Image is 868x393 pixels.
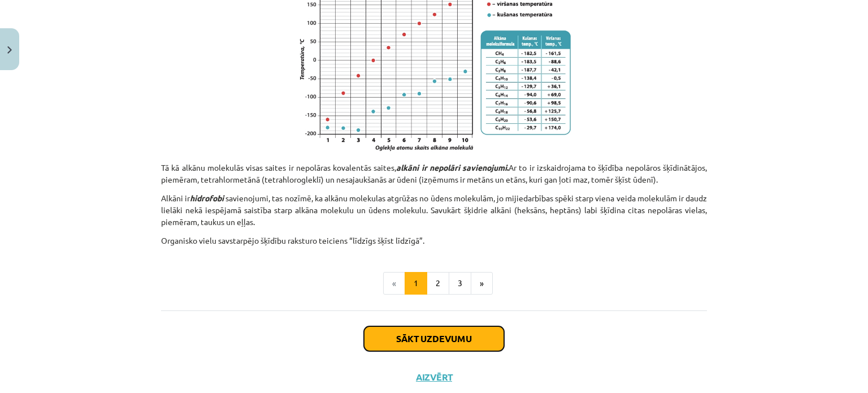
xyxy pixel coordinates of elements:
[161,235,707,247] p: Organisko vielu savstarpējo šķīdību raksturo teiciens “līdzīgs šķīst līdzīgā”.
[161,162,707,185] p: Tā kā alkānu molekulās visas saites ir nepolāras kovalentās saites, Ar to ir izskaidrojama to šķī...
[161,272,707,295] nav: Page navigation example
[427,272,449,295] button: 2
[396,162,460,172] i: alkāni ir nepolāri
[7,46,12,54] img: icon-close-lesson-0947bae3869378f0d4975bcd49f059093ad1ed9edebbc8119c70593378902aed.svg
[449,272,471,295] button: 3
[462,162,507,172] i: savienojumi
[396,162,509,172] b: .
[364,326,504,351] button: Sākt uzdevumu
[405,272,427,295] button: 1
[190,193,224,203] i: hidrofobi
[161,192,707,228] p: Alkāni ir savienojumi, tas nozīmē, ka alkānu molekulas atgrūžas no ūdens molekulām, jo mijiedarbī...
[413,372,455,383] button: Aizvērt
[471,272,493,295] button: »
